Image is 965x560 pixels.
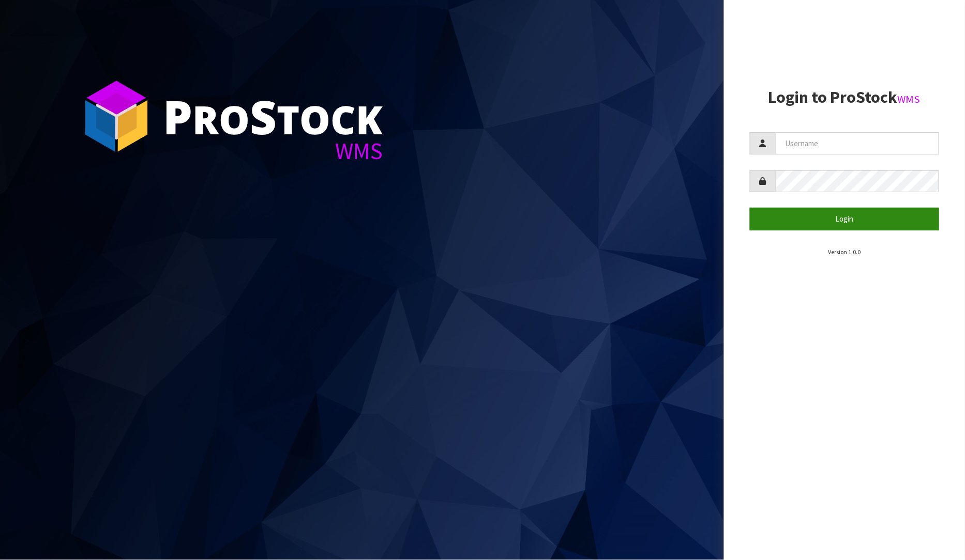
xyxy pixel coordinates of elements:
[163,85,192,148] span: P
[828,248,861,256] small: Version 1.0.0
[750,208,940,230] button: Login
[750,88,940,106] h2: Login to ProStock
[898,92,921,106] small: WMS
[78,77,155,155] img: ProStock Cube
[250,85,277,148] span: S
[163,93,383,139] div: ro tock
[776,132,940,154] input: Username
[163,139,383,163] div: WMS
